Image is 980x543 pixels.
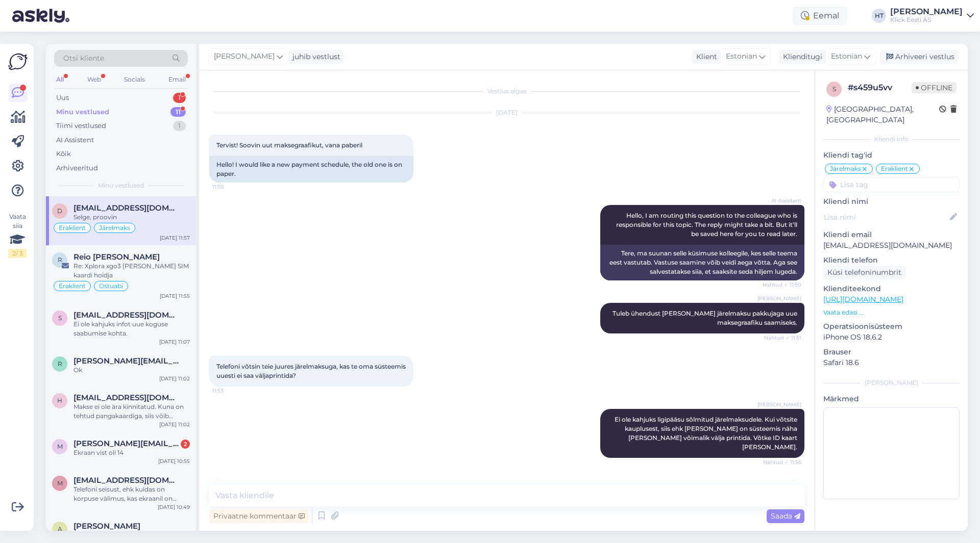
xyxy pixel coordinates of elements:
[793,7,847,25] div: Eemal
[57,397,62,404] span: H
[830,166,861,172] span: Järelmaks
[98,181,144,190] span: Minu vestlused
[73,439,180,448] span: martin.lehtna@gmail.com
[73,311,180,320] span: simmolilloja@gmail.com
[158,457,190,465] div: [DATE] 10:55
[85,73,103,86] div: Web
[881,166,908,172] span: Eraklient
[8,212,27,258] div: Vaata siia
[214,51,275,62] span: [PERSON_NAME]
[73,393,180,402] span: Heirokosemets@gmail.com
[54,73,66,86] div: All
[763,458,801,466] span: Nähtud ✓ 11:56
[763,281,801,289] span: Nähtud ✓ 11:50
[848,82,912,94] div: # s459u5vv
[73,320,190,338] div: Ei ole kahjuks infot uue koguse saabumise kohta.
[823,321,960,332] p: Operatsioonisüsteem
[166,73,188,86] div: Email
[763,197,801,204] span: AI Assistent
[823,347,960,357] p: Brauser
[73,252,160,262] span: Reio Viiding
[73,476,180,485] span: mirjam.laks@gmail.com
[757,401,801,408] span: [PERSON_NAME]
[824,212,948,223] input: Lisa nimi
[122,73,147,86] div: Socials
[212,183,251,191] span: 11:50
[73,485,190,503] div: Telefoni seisust, ehk kuidas on korpuse välimus, kas ekraanil on defekte, lülitub sisse jms.
[600,245,804,280] div: Tere, ma suunan selle küsimuse kolleegile, kes selle teema eest vastutab. Vastuse saamine võib ve...
[159,421,190,428] div: [DATE] 11:02
[216,363,407,379] span: Telefoni võtsin teie juures järelmaksuga, kas te oma süsteemis uuesti ei saa väljaprintida?
[73,203,180,213] span: dianaviiras@gmail.com
[612,309,799,326] span: Tuleb ühendust [PERSON_NAME] järelmaksu pakkujaga uue maksegraafiku saamiseks.
[823,378,960,387] div: [PERSON_NAME]
[59,225,86,231] span: Eraklient
[8,249,27,258] div: 2 / 3
[173,121,186,131] div: 1
[73,402,190,421] div: Makse ei ole ära kinnitatud. Kuna on tehtud pangakaardiga, siis võib laekumine ja kontroll aega [...
[58,525,62,533] span: A
[726,51,757,62] span: Estonian
[8,52,28,71] img: Askly Logo
[212,387,251,395] span: 11:53
[823,266,905,279] div: Küsi telefoninumbrit
[56,149,71,159] div: Kõik
[823,150,960,161] p: Kliendi tag'id
[159,375,190,382] div: [DATE] 11:02
[823,283,960,294] p: Klienditeekond
[872,9,886,23] div: HT
[160,234,190,242] div: [DATE] 11:57
[58,360,62,368] span: r
[57,479,63,487] span: m
[99,283,123,289] span: Ostuabi
[779,51,822,62] div: Klienditugi
[616,212,799,238] span: Hello, I am routing this question to the colleague who is responsible for this topic. The reply m...
[73,448,190,457] div: Ekraan vist oli 14
[823,295,903,304] a: [URL][DOMAIN_NAME]
[73,356,180,366] span: rene.hansen@mail.ee
[890,16,963,24] div: Klick Eesti AS
[209,156,413,183] div: Hello! I would like a new payment schedule, the old one is on paper.
[56,135,94,145] div: AI Assistent
[73,366,190,375] div: Ok
[58,256,62,264] span: R
[56,93,69,103] div: Uus
[158,503,190,511] div: [DATE] 10:49
[73,522,140,531] span: Andrei
[170,107,186,117] div: 11
[692,51,717,62] div: Klient
[59,283,86,289] span: Eraklient
[73,262,190,280] div: Re: Xplora xgo3 [PERSON_NAME] SIM kaardi hoidja
[57,443,63,450] span: m
[73,213,190,222] div: Selge, proovin
[823,135,960,144] div: Kliendi info
[890,8,963,16] div: [PERSON_NAME]
[823,394,960,404] p: Märkmed
[57,207,62,215] span: d
[823,308,960,317] p: Vaata edasi ...
[173,93,186,103] div: 1
[890,8,974,24] a: [PERSON_NAME]Klick Eesti AS
[63,53,104,64] span: Otsi kliente
[56,163,98,173] div: Arhiveeritud
[823,255,960,266] p: Kliendi telefon
[823,332,960,343] p: iPhone OS 18.6.2
[58,314,62,322] span: s
[826,104,939,125] div: [GEOGRAPHIC_DATA], [GEOGRAPHIC_DATA]
[763,334,801,342] span: Nähtud ✓ 11:51
[823,196,960,207] p: Kliendi nimi
[159,338,190,346] div: [DATE] 11:07
[181,439,190,449] div: 2
[160,292,190,300] div: [DATE] 11:55
[823,177,960,192] input: Lisa tag
[209,108,804,117] div: [DATE]
[823,229,960,240] p: Kliendi email
[823,357,960,368] p: Safari 18.6
[757,295,801,302] span: [PERSON_NAME]
[209,87,804,96] div: Vestlus algas
[216,141,362,149] span: Tervist! Soovin uut maksegraafikut, vana paberil
[823,240,960,251] p: [EMAIL_ADDRESS][DOMAIN_NAME]
[832,85,836,93] span: s
[880,50,959,64] div: Arhiveeri vestlus
[912,82,957,93] span: Offline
